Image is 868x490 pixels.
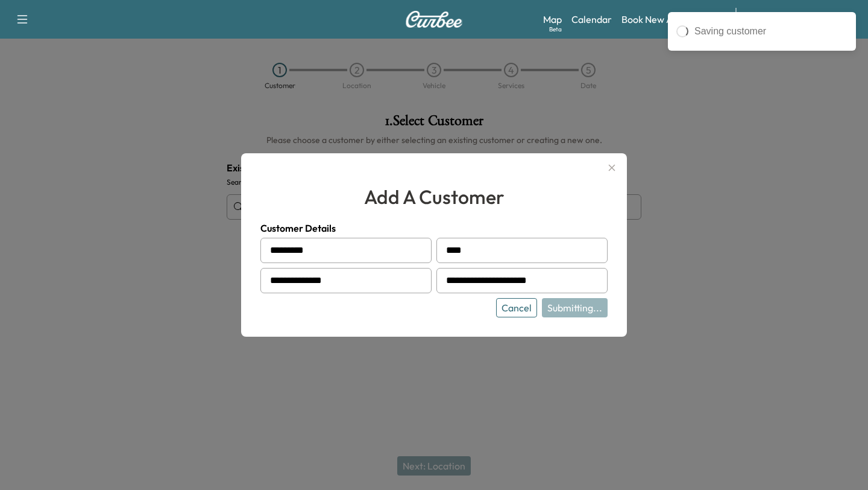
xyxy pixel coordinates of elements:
[694,24,848,39] div: Saving customer
[260,182,608,211] h2: add a customer
[621,12,723,27] a: Book New Appointment
[260,221,608,235] h4: Customer Details
[549,25,562,34] div: Beta
[496,298,537,317] button: Cancel
[543,12,562,27] a: MapBeta
[405,11,463,28] img: Curbee Logo
[571,12,612,27] a: Calendar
